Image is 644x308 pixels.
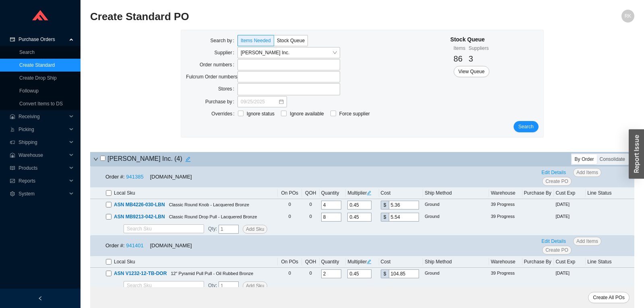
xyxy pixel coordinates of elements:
[114,189,135,197] span: Local Sku
[381,201,389,209] div: $
[450,35,489,44] div: Stock Queue
[19,187,67,200] span: System
[10,191,15,196] span: setting
[489,256,522,268] th: Warehouse
[489,268,522,280] td: 39 Progress
[423,187,489,199] th: Ship Method
[302,256,320,268] th: QOH
[241,38,271,43] span: Items Needed
[554,256,586,268] th: Cust Exp
[211,108,237,119] label: Overrides
[219,281,239,290] input: 1
[208,225,217,234] span: :
[423,268,489,280] td: Ground
[554,199,586,211] td: [DATE]
[19,101,63,107] a: Convert Items to DS
[454,44,465,52] div: Items
[241,98,278,106] input: 09/25/2025
[423,211,489,223] td: Ground
[572,154,597,164] div: By Order
[302,199,320,211] td: 0
[114,258,135,266] span: Local Sku
[423,199,489,211] td: Ground
[597,154,628,164] div: Consolidate
[522,256,554,268] th: Purchase By
[586,187,634,199] th: Line Status
[458,68,485,76] span: View Queue
[19,175,67,187] span: Reports
[278,268,302,280] td: 0
[347,258,377,266] div: Multiplier
[208,226,216,232] span: Qty
[105,242,125,248] span: Order #:
[541,168,566,177] span: Edit Details
[19,123,67,136] span: Picking
[593,294,625,302] span: Create All POs
[278,211,302,223] td: 0
[588,292,630,303] button: Create All POs
[105,174,125,180] span: Order #:
[205,96,237,107] label: Purchase by
[514,121,539,132] button: Search
[19,75,57,81] a: Create Drop Ship
[19,88,39,94] a: Followup
[241,47,337,58] span: Ashley Norton Inc.
[183,156,193,162] span: edit
[219,225,239,234] input: 1
[320,187,346,199] th: Quantity
[114,271,167,276] span: ASN V1232-12-TB-DOR
[150,242,192,248] span: [DOMAIN_NAME]
[19,162,67,175] span: Products
[586,256,634,268] th: Line Status
[287,110,327,118] span: Ignore available
[538,168,569,177] button: Edit Details
[367,191,372,195] span: edit
[489,199,522,211] td: 39 Progress
[302,211,320,223] td: 0
[100,154,194,165] h4: [PERSON_NAME] Inc.
[538,237,569,246] button: Edit Details
[19,33,67,46] span: Purchase Orders
[200,59,237,70] label: Order numbers
[244,110,278,118] span: Ignore status
[278,187,302,199] th: On POs
[114,214,165,220] span: ASN MB9213-042-LBN
[454,54,462,63] span: 86
[171,271,253,276] span: 12" Pyramid Pull Pull - Oil Rubbed Bronze
[625,10,632,23] span: RK
[489,211,522,223] td: 39 Progress
[211,35,237,46] label: Search by
[150,174,192,180] span: [DOMAIN_NAME]
[554,268,586,280] td: [DATE]
[454,66,489,77] button: View Queue
[186,71,237,82] label: Fulcrum Order numbers
[367,259,372,264] span: edit
[90,10,498,24] h2: Create Standard PO
[469,54,473,63] span: 3
[174,155,182,162] span: ( 4 )
[19,110,67,123] span: Receiving
[10,166,15,170] span: read
[379,187,423,199] th: Cost
[218,83,237,94] label: Stores
[208,281,217,290] span: :
[302,268,320,280] td: 0
[381,213,389,222] div: $
[573,237,601,246] button: Add Items
[278,199,302,211] td: 0
[243,225,267,234] button: Add Sku
[10,37,15,42] span: credit-card
[19,49,35,55] a: Search
[126,242,143,248] a: 941401
[379,256,423,268] th: Cost
[19,136,67,149] span: Shipping
[93,157,98,162] span: down
[182,154,194,165] button: edit
[302,187,320,199] th: QOH
[423,256,489,268] th: Ship Method
[169,214,257,219] span: Classic Round Drop Pull - Lacquered Bronze
[19,149,67,162] span: Warehouse
[336,110,373,118] span: Force supplier
[169,202,249,207] span: Classic Round Knob - Lacquered Bronze
[541,237,566,245] span: Edit Details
